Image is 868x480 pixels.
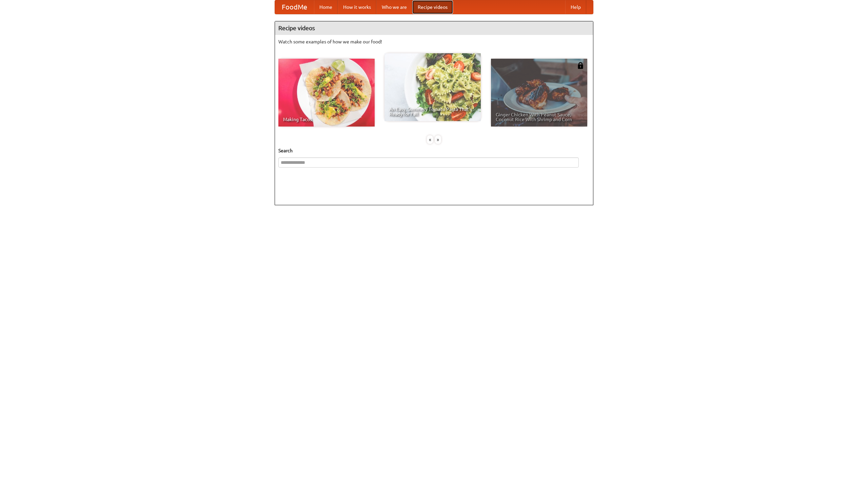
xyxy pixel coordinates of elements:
a: Recipe videos [412,0,453,14]
a: FoodMe [275,0,314,14]
a: How it works [338,0,376,14]
span: An Easy, Summery Tomato Pasta That's Ready for Fall [389,107,476,116]
h5: Search [278,147,590,154]
a: Home [314,0,338,14]
a: Making Tacos [278,59,375,127]
div: « [427,135,433,144]
p: Watch some examples of how we make our food! [278,38,590,45]
a: Who we are [376,0,412,14]
a: Help [565,0,586,14]
a: An Easy, Summery Tomato Pasta That's Ready for Fall [384,53,481,121]
span: Making Tacos [283,117,370,122]
div: » [435,135,441,144]
img: 483408.png [577,62,584,69]
h4: Recipe videos [275,21,593,35]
